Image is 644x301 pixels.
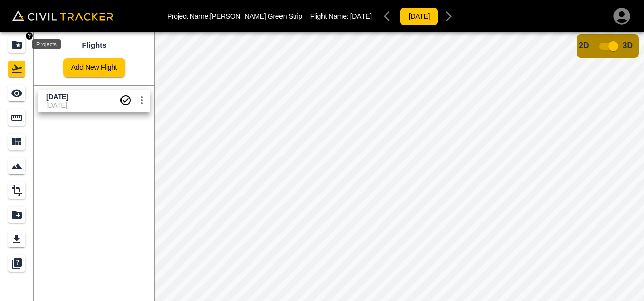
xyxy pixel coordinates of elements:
[350,12,372,20] span: [DATE]
[310,12,372,20] p: Flight Name:
[32,39,61,49] div: Projects
[167,12,302,20] p: Project Name: [PERSON_NAME] Green Strip
[400,7,438,26] button: [DATE]
[623,41,633,50] span: 3D
[12,10,113,21] img: Civil Tracker
[579,41,589,50] span: 2D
